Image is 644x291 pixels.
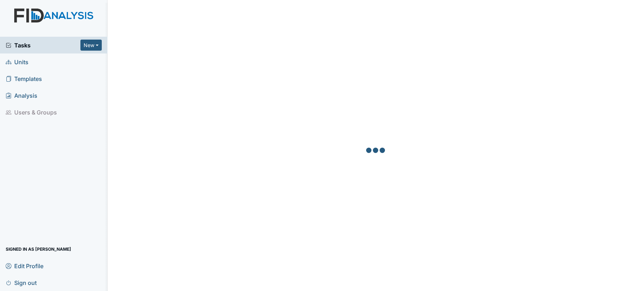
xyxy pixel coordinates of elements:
span: Signed in as [PERSON_NAME] [6,244,71,255]
span: Analysis [6,90,37,101]
span: Templates [6,73,42,84]
button: New [80,40,102,51]
span: Units [6,56,28,67]
span: Sign out [6,277,37,288]
a: Tasks [6,41,80,50]
span: Edit Profile [6,260,43,271]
